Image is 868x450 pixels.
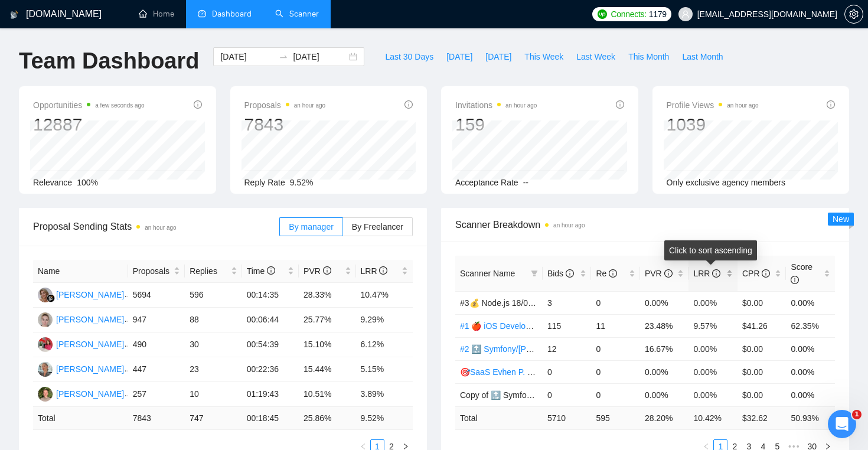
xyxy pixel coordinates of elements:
a: OT[PERSON_NAME] [38,339,124,348]
td: 0.00% [688,337,738,360]
span: info-circle [791,276,799,284]
td: $0.00 [738,383,787,406]
td: $0.00 [738,291,787,314]
span: PVR [304,266,331,276]
td: 3 [543,291,592,314]
td: 00:14:35 [242,283,299,308]
span: Scanner Breakdown [455,217,835,232]
a: setting [844,9,863,19]
span: Invitations [455,98,537,112]
span: [DATE] [446,50,472,63]
a: #2 🔝 Symfony/[PERSON_NAME] 01/07 / Another categories [460,344,685,354]
div: [PERSON_NAME] [56,288,124,301]
td: 257 [128,382,185,407]
a: TK[PERSON_NAME] [38,314,124,324]
span: Bids [547,269,574,278]
div: 12887 [33,113,145,136]
span: Proposal Sending Stats [33,219,279,234]
td: 0.00% [640,383,689,406]
span: Acceptance Rate [455,178,518,187]
span: info-circle [762,269,770,278]
td: 10.51% [299,382,355,407]
h1: Team Dashboard [19,47,199,75]
span: filter [531,270,538,277]
th: Name [33,260,128,283]
td: 62.35% [786,314,835,337]
td: 0.00% [688,291,738,314]
span: By manager [289,222,333,231]
span: New [833,214,849,224]
td: 596 [185,283,242,308]
td: 23 [185,357,242,382]
span: This Month [628,50,669,63]
span: [DATE] [485,50,511,63]
td: 23.48% [640,314,689,337]
img: TK [38,312,53,327]
span: Last 30 Days [385,50,433,63]
div: 7843 [244,113,326,136]
td: 0 [591,291,640,314]
span: info-circle [323,266,331,275]
a: MC[PERSON_NAME] [38,289,124,299]
span: LRR [361,266,388,276]
td: 447 [128,357,185,382]
td: 595 [591,406,640,429]
input: Start date [220,50,274,63]
td: 00:22:36 [242,357,299,382]
span: 1 [852,410,862,419]
td: 0.00% [640,360,689,383]
td: 10.47% [356,283,413,308]
a: searchScanner [275,9,319,19]
span: Connects: [611,8,646,21]
th: Proposals [128,260,185,283]
span: Reply Rate [244,178,285,187]
div: [PERSON_NAME] [56,387,124,400]
td: Total [455,406,543,429]
span: 100% [77,178,98,187]
span: 1179 [649,8,667,21]
td: 7843 [128,407,185,430]
td: 16.67% [640,337,689,360]
span: Only exclusive agency members [667,178,786,187]
td: 88 [185,308,242,332]
td: 9.29% [356,308,413,332]
span: right [824,443,831,450]
img: logo [10,5,18,24]
img: P [38,387,53,402]
span: left [360,443,367,450]
span: Dashboard [212,9,252,19]
td: 0.00% [688,383,738,406]
button: Last Week [570,47,622,66]
span: info-circle [664,269,673,278]
span: Opportunities [33,98,145,112]
td: 00:54:39 [242,332,299,357]
span: Time [247,266,275,276]
span: Re [596,269,617,278]
span: CPR [742,269,770,278]
img: gigradar-bm.png [47,294,55,302]
td: 490 [128,332,185,357]
button: Last Month [676,47,729,66]
span: info-circle [616,100,624,109]
span: Scanner Name [460,269,515,278]
td: 6.12% [356,332,413,357]
span: Proposals [133,265,171,278]
td: 25.86 % [299,407,355,430]
span: info-circle [267,266,275,275]
button: This Week [518,47,570,66]
td: 30 [185,332,242,357]
td: 0.00% [640,291,689,314]
td: 5.15% [356,357,413,382]
button: setting [844,5,863,24]
span: Last Month [682,50,723,63]
img: OT [38,337,53,352]
span: info-circle [404,100,413,109]
td: 115 [543,314,592,337]
a: IG[PERSON_NAME] [38,364,124,373]
div: [PERSON_NAME] [56,363,124,376]
button: Last 30 Days [378,47,440,66]
time: an hour ago [145,224,176,231]
td: 12 [543,337,592,360]
span: info-circle [827,100,835,109]
td: 10 [185,382,242,407]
